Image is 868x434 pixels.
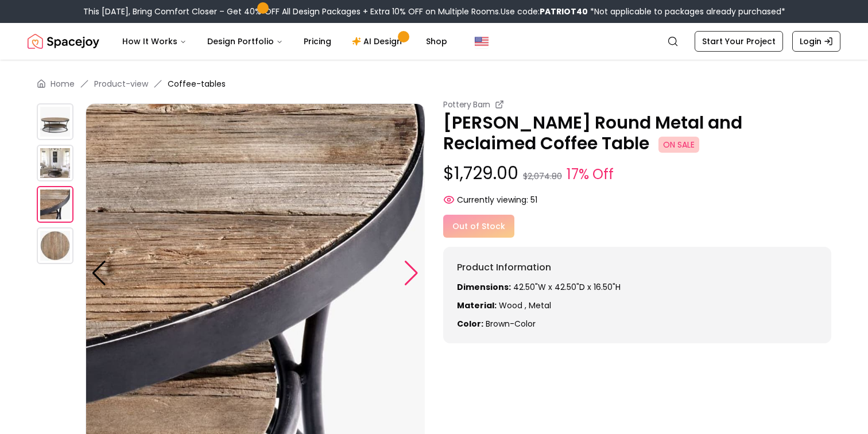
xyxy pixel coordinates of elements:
[443,99,490,110] small: Pottery Barn
[501,6,588,17] span: Use code:
[457,194,528,206] span: Currently viewing:
[198,30,292,53] button: Design Portfolio
[294,30,340,53] a: Pricing
[457,281,817,293] p: 42.50"W x 42.50"D x 16.50"H
[37,145,73,181] img: https://storage.googleapis.com/spacejoy-main/assets/603491e4afd33f001c8bd9aa/product_1_861oe0mm23b9
[658,137,699,153] span: ON SALE
[486,318,536,330] span: brown-color
[37,78,831,90] nav: breadcrumb
[83,6,785,17] div: This [DATE], Bring Comfort Closer – Get 40% OFF All Design Packages + Extra 10% OFF on Multiple R...
[523,170,562,182] small: $2,074.80
[417,30,456,53] a: Shop
[28,30,99,53] a: Spacejoy
[168,78,226,90] span: Coffee-tables
[113,30,456,53] nav: Main
[457,261,817,274] h6: Product Information
[457,281,511,293] strong: Dimensions:
[37,186,73,223] img: https://storage.googleapis.com/spacejoy-main/assets/603491e4afd33f001c8bd9aa/product_2_cel1aaeomnch
[28,23,840,60] nav: Global
[113,30,196,53] button: How It Works
[94,78,148,90] a: Product-view
[51,78,75,90] a: Home
[457,300,497,311] strong: Material:
[540,6,588,17] b: PATRIOT40
[457,318,483,330] strong: Color:
[588,6,785,17] span: *Not applicable to packages already purchased*
[37,227,73,264] img: https://storage.googleapis.com/spacejoy-main/assets/603491e4afd33f001c8bd9aa/product_3_g6p223jf316h
[28,30,99,53] img: Spacejoy Logo
[443,113,831,154] p: [PERSON_NAME] Round Metal and Reclaimed Coffee Table
[343,30,414,53] a: AI Design
[37,103,73,140] img: https://storage.googleapis.com/spacejoy-main/assets/603491e4afd33f001c8bd9aa/product_0_a6473ncpk9nb
[567,164,614,185] small: 17% Off
[475,34,489,48] img: United States
[443,163,831,185] p: $1,729.00
[695,31,783,52] a: Start Your Project
[792,31,840,52] a: Login
[530,194,537,206] span: 51
[499,300,551,311] span: Wood , Metal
